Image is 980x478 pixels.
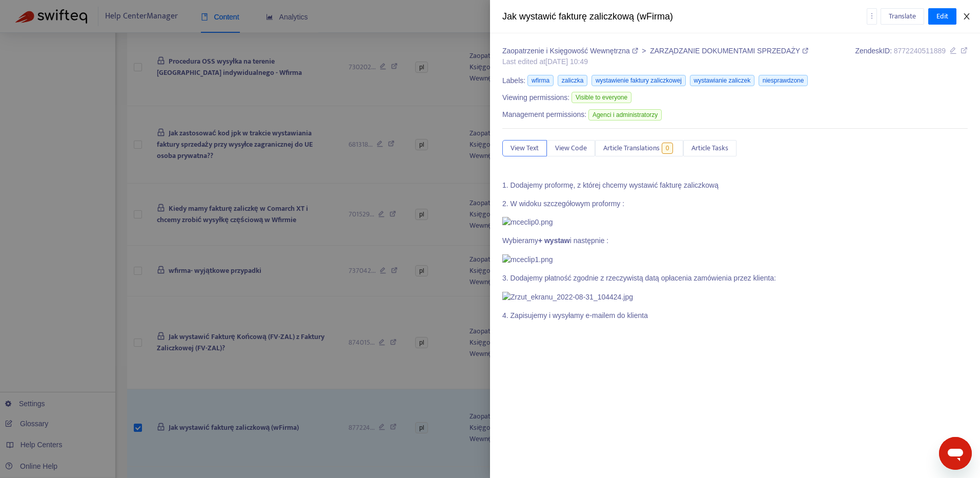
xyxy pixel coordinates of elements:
p: 2. W widoku szczegółowym proformy : [502,198,968,209]
div: Last edited at [DATE] 10:49 [502,56,808,67]
span: Labels: [502,75,525,86]
a: ZARZĄDZANIE DOKUMENTAMI SPRZEDAŻY [650,47,808,55]
span: 3. Dodajemy płatność zgodnie z rzeczywistą datą opłacenia zamówienia przez klienta: [502,274,776,282]
span: wystawienie faktury zaliczkowej [591,75,686,86]
img: mceclip1.png [502,254,553,265]
span: 0 [662,143,673,154]
span: View Code [555,143,587,154]
div: Zendesk ID: [855,46,968,67]
img: Zrzut_ekranu_2022-08-31_104424.jpg [502,292,633,303]
span: close [963,12,971,21]
p: 1. Dodajemy proformę, z której chcemy wystawić fakturę zaliczkową [502,180,968,191]
span: 4. Zapisujemy i wysyłamy e-mailem do klienta [502,311,648,320]
span: + wystaw [538,236,570,245]
span: Article Translations [603,143,660,154]
button: Translate [881,8,924,25]
span: Translate [889,11,916,22]
button: View Code [547,140,595,156]
span: Agenci i administratorzy [588,109,662,121]
button: more [867,8,877,25]
span: niesprawdzone [759,75,808,86]
span: wystawianie zaliczek [690,75,755,86]
span: more [868,12,875,19]
button: Article Tasks [683,140,737,156]
span: Viewing permissions: [502,92,569,103]
button: Close [959,12,974,22]
img: mceclip0.png [502,217,553,228]
span: Edit [936,11,948,22]
div: Jak wystawić fakturę zaliczkową (wFirma) [502,10,867,24]
div: > [502,46,808,56]
span: Visible to everyone [571,92,631,103]
p: Wybieramy [502,235,968,246]
span: zaliczka [558,75,588,86]
iframe: Przycisk uruchamiania okna komunikatora, konwersacja w toku [939,437,972,470]
span: View Text [511,143,539,154]
span: wfirma [527,75,554,86]
span: i następnie : [570,236,609,245]
span: Management permissions: [502,109,586,120]
a: Zaopatrzenie i Księgowość Wewnętrzna [502,47,640,55]
button: Edit [928,8,956,25]
span: 8772240511889 [894,47,946,55]
button: Article Translations0 [595,140,683,156]
span: Article Tasks [691,143,728,154]
button: View Text [502,140,547,156]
